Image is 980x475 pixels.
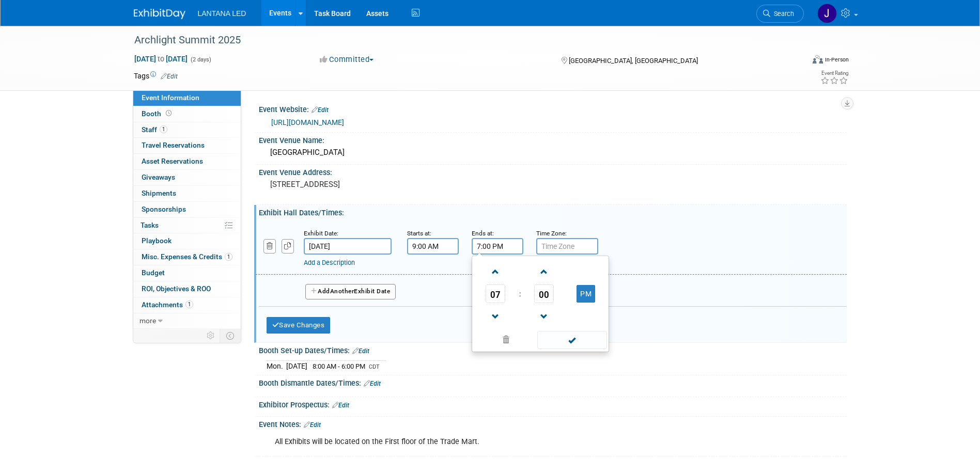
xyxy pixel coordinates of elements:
span: [DATE] [DATE] [134,54,188,64]
span: Event Information [142,93,199,102]
a: Sponsorships [133,202,241,217]
a: Budget [133,265,241,281]
span: Search [770,10,794,18]
a: Done [536,334,608,348]
input: Start Time [407,238,459,255]
a: Playbook [133,233,241,249]
a: ROI, Objectives & ROO [133,281,241,297]
span: Tasks [141,221,159,229]
a: Asset Reservations [133,154,241,169]
td: : [517,284,523,303]
td: Toggle Event Tabs [220,329,241,342]
span: LANTANA LED [198,9,246,18]
a: [URL][DOMAIN_NAME] [271,118,344,126]
a: Tasks [133,218,241,233]
div: Exhibitor Prospectus: [259,397,847,410]
span: Sponsorships [142,205,186,213]
span: Attachments [142,300,193,309]
a: Edit [304,421,321,429]
a: Edit [312,106,329,114]
small: Exhibit Date: [304,230,338,237]
span: ROI, Objectives & ROO [142,284,211,293]
span: Booth not reserved yet [164,109,174,117]
button: PM [577,285,595,303]
a: Booth [133,106,241,122]
div: In-Person [825,56,849,64]
input: End Time [472,238,523,255]
a: Clear selection [474,333,538,347]
a: Shipments [133,186,241,201]
span: 1 [225,253,232,261]
input: Date [304,238,392,255]
a: Attachments1 [133,297,241,313]
small: Time Zone: [536,230,567,237]
a: Decrement Hour [486,303,505,329]
input: Time Zone [536,238,598,255]
a: Misc. Expenses & Credits1 [133,249,241,265]
span: 8:00 AM - 6:00 PM [313,362,365,370]
td: [DATE] [286,360,307,371]
a: Staff1 [133,122,241,138]
div: Archlight Summit 2025 [131,31,788,50]
span: CDT [369,363,380,370]
img: Format-Inperson.png [813,55,823,64]
div: Booth Dismantle Dates/Times: [259,375,847,389]
td: Tags [134,71,178,81]
div: All Exhibits will be located on the First floor of the Trade Mart. [268,432,733,452]
a: Search [756,5,804,23]
a: Increment Hour [486,258,505,284]
a: Event Information [133,90,241,106]
a: Increment Minute [534,258,554,284]
a: Edit [161,73,178,80]
a: Travel Reservations [133,138,241,153]
span: Giveaways [142,173,175,181]
td: Personalize Event Tab Strip [202,329,220,342]
a: Edit [332,402,349,409]
div: Event Notes: [259,417,847,430]
div: Event Venue Name: [259,133,847,146]
a: Edit [364,380,381,387]
span: Misc. Expenses & Credits [142,252,232,261]
span: Playbook [142,236,172,245]
div: Exhibit Hall Dates/Times: [259,205,847,218]
span: Travel Reservations [142,141,205,149]
span: Asset Reservations [142,157,203,165]
span: Booth [142,109,174,118]
img: Jane Divis [817,4,837,23]
a: Giveaways [133,170,241,185]
button: Save Changes [267,317,331,334]
div: Event Website: [259,102,847,115]
a: more [133,313,241,329]
span: more [139,316,156,325]
span: Shipments [142,189,176,197]
div: Event Format [743,54,849,69]
button: Committed [316,54,378,65]
td: Mon. [267,360,286,371]
span: 1 [160,125,167,133]
span: Staff [142,125,167,134]
span: Another [330,288,354,295]
a: Add a Description [304,259,355,266]
a: Decrement Minute [534,303,554,329]
span: 1 [185,300,193,308]
span: Pick Minute [534,284,554,303]
a: Edit [352,347,369,355]
small: Starts at: [407,230,431,237]
pre: [STREET_ADDRESS] [270,180,492,189]
div: Event Rating [820,71,848,76]
div: Event Venue Address: [259,165,847,178]
img: ExhibitDay [134,9,185,19]
button: AddAnotherExhibit Date [305,284,396,299]
span: (2 days) [190,56,211,63]
div: Booth Set-up Dates/Times: [259,343,847,356]
span: Budget [142,268,165,277]
div: [GEOGRAPHIC_DATA] [267,145,839,161]
span: [GEOGRAPHIC_DATA], [GEOGRAPHIC_DATA] [569,57,698,65]
span: to [156,55,166,63]
small: Ends at: [472,230,494,237]
span: Pick Hour [486,284,505,303]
